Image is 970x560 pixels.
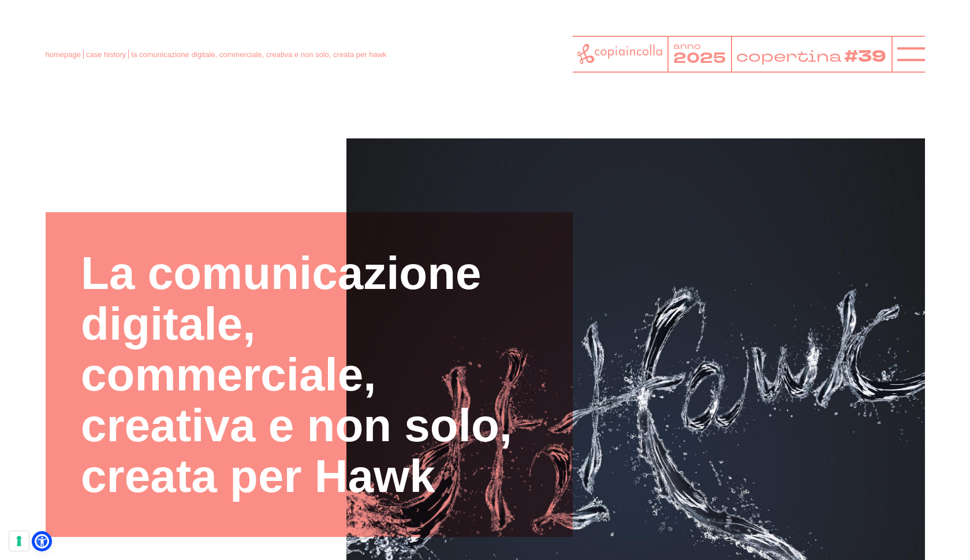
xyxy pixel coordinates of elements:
[86,50,126,59] a: case history
[673,48,725,68] tspan: 2025
[131,50,386,59] span: la comunicazione digitale, commerciale, creativa e non solo, creata per hawk
[81,248,538,502] h1: La comunicazione digitale, commerciale, creativa e non solo, creata per Hawk
[844,46,886,68] tspan: #39
[673,41,700,52] tspan: anno
[46,50,81,59] a: homepage
[9,531,29,551] button: Le tue preferenze relative al consenso per le tecnologie di tracciamento
[736,46,841,66] tspan: copertina
[35,534,49,548] a: Apri il menu di accessibilità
